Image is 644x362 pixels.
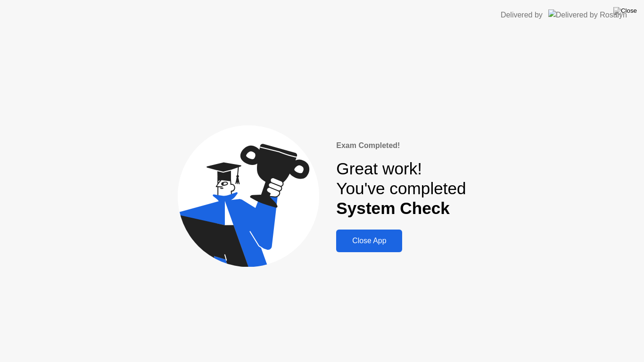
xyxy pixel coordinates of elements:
div: Close App [339,237,399,245]
div: Great work! You've completed [336,159,466,219]
img: Close [613,7,637,15]
button: Close App [336,230,402,252]
div: Exam Completed! [336,140,466,151]
img: Delivered by Rosalyn [548,9,627,20]
b: System Check [336,199,450,217]
div: Delivered by [501,9,543,21]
